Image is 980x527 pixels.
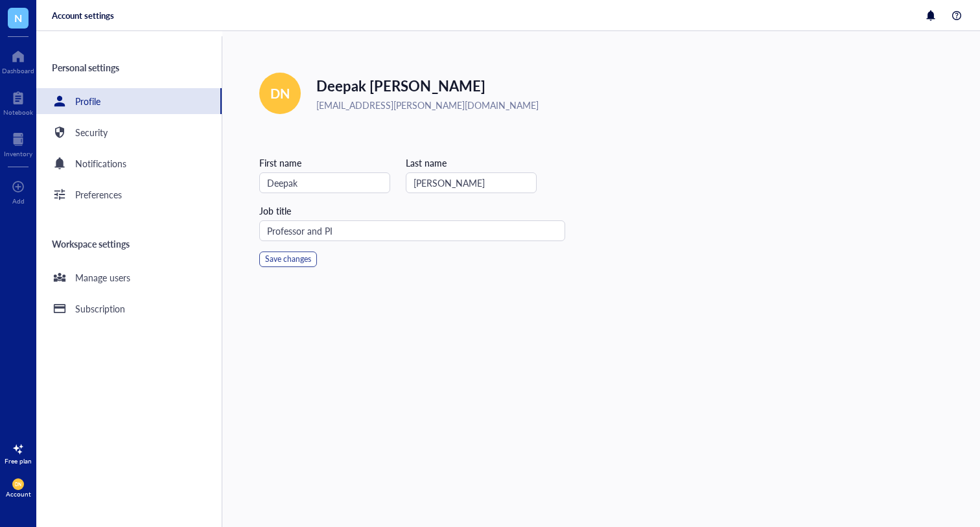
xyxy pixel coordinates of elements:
[3,88,33,116] a: Notebook
[36,150,222,176] a: Notifications
[270,84,290,102] span: DN
[36,88,222,114] a: Profile
[36,119,222,145] a: Security
[259,156,390,170] div: First name
[4,150,32,158] div: Inventory
[3,108,33,116] div: Notebook
[2,67,34,75] div: Dashboard
[52,10,114,21] div: Account settings
[12,197,25,205] div: Add
[406,156,537,170] div: Last name
[4,129,32,158] a: Inventory
[36,52,222,83] div: Personal settings
[316,75,485,96] span: Deepak [PERSON_NAME]
[75,301,125,316] div: Subscription
[265,255,311,264] span: Save changes
[316,99,539,111] span: [EMAIL_ADDRESS][PERSON_NAME][DOMAIN_NAME]
[36,228,222,259] div: Workspace settings
[75,125,108,139] div: Security
[2,46,34,75] a: Dashboard
[75,187,122,202] div: Preferences
[15,482,22,487] span: DN
[75,156,126,170] div: Notifications
[14,10,22,26] span: N
[75,94,100,108] div: Profile
[5,457,32,465] div: Free plan
[36,264,222,290] a: Manage users
[259,252,317,267] button: Save changes
[6,490,31,498] div: Account
[36,182,222,207] a: Preferences
[36,296,222,322] a: Subscription
[75,270,130,285] div: Manage users
[259,204,565,218] div: Job title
